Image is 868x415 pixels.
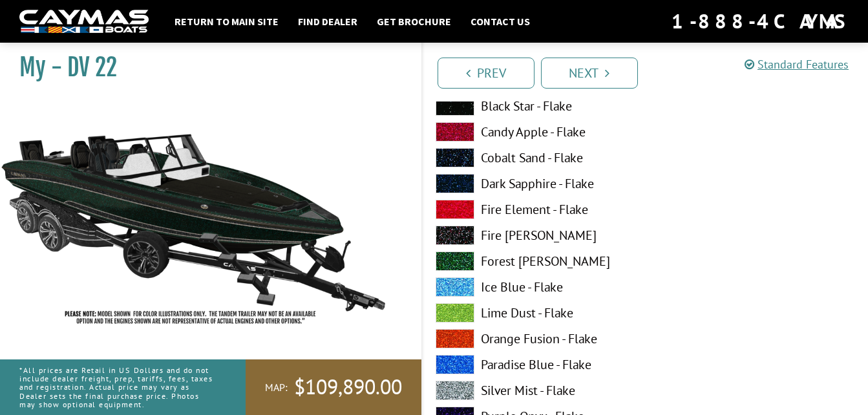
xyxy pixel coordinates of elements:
[370,13,458,30] a: Get Brochure
[294,374,402,401] span: $109,890.00
[19,359,217,415] p: *All prices are Retail in US Dollars and do not include dealer freight, prep, tariffs, fees, taxe...
[436,303,633,323] label: Lime Dust - Flake
[436,381,633,400] label: Silver Mist - Flake
[19,53,389,82] h1: My - DV 22
[436,277,633,297] label: Ice Blue - Flake
[464,13,536,30] a: Contact Us
[436,251,633,271] label: Forest [PERSON_NAME]
[246,359,421,415] a: MAP:$109,890.00
[436,96,633,116] label: Black Star - Flake
[745,57,849,72] a: Standard Features
[19,10,149,34] img: white-logo-c9c8dbefe5ff5ceceb0f0178aa75bf4bb51f6bca0971e226c86eb53dfe498488.png
[436,148,633,167] label: Cobalt Sand - Flake
[541,58,638,89] a: Next
[438,58,535,89] a: Prev
[436,122,633,142] label: Candy Apple - Flake
[672,7,849,36] div: 1-888-4CAYMAS
[436,226,633,245] label: Fire [PERSON_NAME]
[436,174,633,193] label: Dark Sapphire - Flake
[436,200,633,219] label: Fire Element - Flake
[168,13,285,30] a: Return to main site
[436,329,633,348] label: Orange Fusion - Flake
[291,13,364,30] a: Find Dealer
[436,355,633,374] label: Paradise Blue - Flake
[265,381,288,394] span: MAP:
